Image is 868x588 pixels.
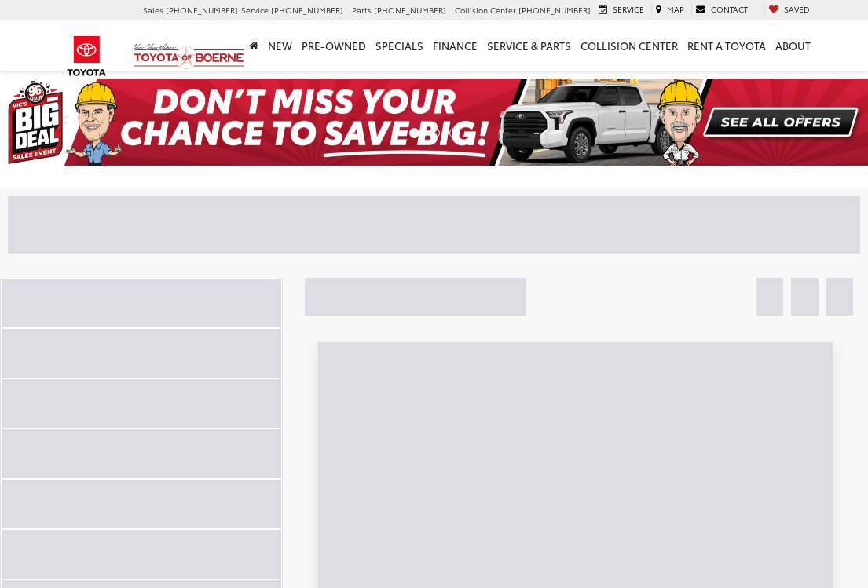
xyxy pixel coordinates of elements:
[428,20,482,71] a: Finance
[711,3,748,15] span: Contact
[518,4,591,16] span: [PHONE_NUMBER]
[263,20,297,71] a: New
[595,4,648,17] a: Service
[371,20,428,71] a: Specials
[166,4,238,16] span: [PHONE_NUMBER]
[271,4,343,16] span: [PHONE_NUMBER]
[374,4,446,16] span: [PHONE_NUMBER]
[143,4,163,16] span: Sales
[133,42,245,70] img: Vic Vaughan Toyota of Boerne
[455,4,516,16] span: Collision Center
[244,20,263,71] a: Home
[297,20,371,71] a: Pre-Owned
[352,4,372,16] span: Parts
[241,4,269,16] span: Service
[764,4,814,17] a: My Saved Vehicles
[482,20,576,71] a: Service & Parts: Opens in a new tab
[613,3,644,15] span: Service
[771,20,815,71] a: About
[651,4,688,17] a: Map
[683,20,771,71] a: Rent a Toyota
[784,3,810,15] span: Saved
[691,4,752,17] a: Contact
[667,3,684,15] span: Map
[576,20,683,71] a: Collision Center
[57,31,116,82] img: Toyota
